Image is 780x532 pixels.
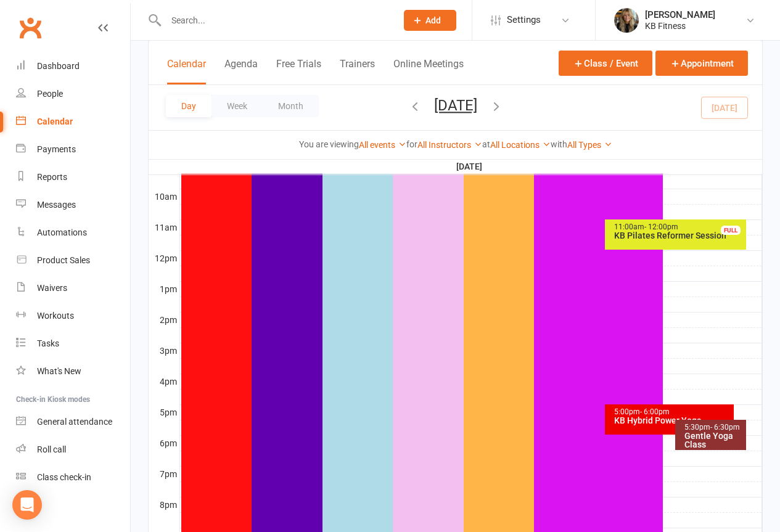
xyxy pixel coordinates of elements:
[276,58,321,84] button: Free Trials
[37,61,80,71] div: Dashboard
[721,226,741,235] div: FULL
[149,281,179,297] th: 1pm
[393,58,464,84] button: Online Meetings
[644,223,678,231] span: - 12:00pm
[149,343,179,358] th: 3pm
[614,416,731,425] div: KB Hybrid Power Yoga
[37,366,81,376] div: What's New
[614,8,639,33] img: thumb_image1738440835.png
[645,20,715,31] div: KB Fitness
[16,274,130,302] a: Waivers
[12,490,42,520] div: Open Intercom Messenger
[434,97,477,114] button: [DATE]
[263,95,319,117] button: Month
[162,12,388,29] input: Search...
[614,223,744,231] div: 11:00am
[167,58,206,84] button: Calendar
[149,189,179,204] th: 10am
[640,407,670,416] span: - 6:00pm
[559,51,652,76] button: Class / Event
[16,191,130,219] a: Messages
[37,444,66,454] div: Roll call
[417,140,482,150] a: All Instructors
[149,219,179,235] th: 11am
[37,172,67,182] div: Reports
[166,95,211,117] button: Day
[406,139,417,149] strong: for
[37,200,76,210] div: Messages
[15,12,46,43] a: Clubworx
[482,139,490,149] strong: at
[37,144,76,154] div: Payments
[16,108,130,136] a: Calendar
[37,338,59,348] div: Tasks
[404,10,456,31] button: Add
[359,140,406,150] a: All events
[425,15,441,25] span: Add
[149,250,179,266] th: 12pm
[211,95,263,117] button: Week
[684,424,744,432] div: 5:30pm
[551,139,567,149] strong: with
[16,163,130,191] a: Reports
[16,358,130,385] a: What's New
[37,117,73,126] div: Calendar
[16,408,130,436] a: General attendance kiosk mode
[16,52,130,80] a: Dashboard
[37,227,87,237] div: Automations
[16,436,130,464] a: Roll call
[149,497,179,512] th: 8pm
[16,247,130,274] a: Product Sales
[149,435,179,451] th: 6pm
[149,404,179,420] th: 5pm
[567,140,612,150] a: All Types
[37,89,63,99] div: People
[16,80,130,108] a: People
[149,466,179,481] th: 7pm
[37,472,91,482] div: Class check-in
[490,140,551,150] a: All Locations
[507,6,541,34] span: Settings
[645,9,715,20] div: [PERSON_NAME]
[16,302,130,330] a: Workouts
[340,58,375,84] button: Trainers
[179,159,762,174] th: [DATE]
[16,330,130,358] a: Tasks
[37,417,112,427] div: General attendance
[710,423,740,432] span: - 6:30pm
[614,231,744,240] div: KB Pilates Reformer Session
[224,58,258,84] button: Agenda
[684,432,744,449] div: Gentle Yoga Class
[655,51,748,76] button: Appointment
[37,255,90,265] div: Product Sales
[299,139,359,149] strong: You are viewing
[37,283,67,293] div: Waivers
[614,408,731,416] div: 5:00pm
[37,311,74,321] div: Workouts
[16,219,130,247] a: Automations
[16,464,130,491] a: Class kiosk mode
[149,312,179,327] th: 2pm
[149,374,179,389] th: 4pm
[16,136,130,163] a: Payments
